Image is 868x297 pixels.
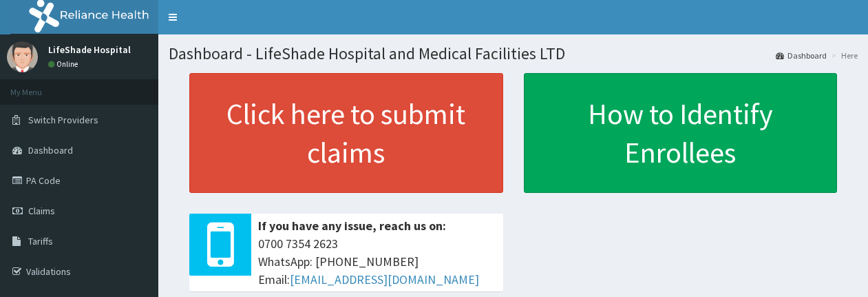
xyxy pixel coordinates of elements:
span: Claims [28,205,55,217]
a: Online [48,59,81,69]
h1: Dashboard - LifeShade Hospital and Medical Facilities LTD [169,45,858,63]
p: LifeShade Hospital [48,45,131,54]
a: Dashboard [776,50,827,61]
span: Switch Providers [28,114,98,126]
b: If you have any issue, reach us on: [258,218,446,234]
li: Here [828,50,858,61]
span: 0700 7354 2623 WhatsApp: [PHONE_NUMBER] Email: [258,235,496,288]
span: Tariffs [28,235,53,247]
a: How to Identify Enrollees [524,73,838,193]
img: User Image [7,41,38,72]
span: Dashboard [28,144,73,156]
a: Click here to submit claims [189,73,503,193]
a: [EMAIL_ADDRESS][DOMAIN_NAME] [290,272,479,287]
